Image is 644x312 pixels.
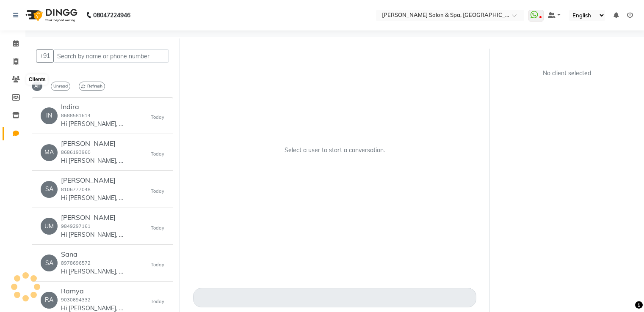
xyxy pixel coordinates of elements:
div: IN [41,107,58,124]
p: Hi [PERSON_NAME], 👋 Your payment at [PERSON_NAME] Salon & Spa is confirmed! 💰 Amount: 70 🧾 Receip... [61,120,124,129]
small: Today [151,114,164,121]
b: 08047224946 [93,3,130,27]
p: Hi [PERSON_NAME], 👋 Your payment at [PERSON_NAME] Salon & Spa is confirmed! 💰 Amount: 600 🧾 Recei... [61,194,124,203]
h6: [PERSON_NAME] [61,140,124,148]
small: 8688581614 [61,112,91,118]
img: logo [22,3,80,27]
small: Today [151,261,164,268]
h6: Indira [61,103,124,111]
small: 8106777048 [61,186,91,192]
h6: [PERSON_NAME] [61,176,124,184]
div: SA [41,255,58,271]
p: Hi [PERSON_NAME], 👋 Your payment at [PERSON_NAME] Salon & Spa is confirmed! 💰 Amount: 500 🧾 Recei... [61,230,124,239]
input: Search by name or phone number [53,49,169,63]
button: +91 [36,49,54,63]
div: UM [41,218,58,235]
div: RA [41,292,58,309]
small: Today [151,151,164,158]
small: 9849297161 [61,223,91,229]
h6: Ramya [61,287,124,295]
span: Refresh [79,82,105,91]
span: Unread [51,82,70,91]
small: Today [151,188,164,195]
small: 8978696572 [61,260,91,266]
p: Hi [PERSON_NAME], 👋 Your payment at [PERSON_NAME] Salon & Spa is confirmed! 💰 Amount: 60 🧾 Receip... [61,156,124,165]
div: MA [41,144,58,161]
div: Clients [27,75,48,85]
p: Hi [PERSON_NAME], 👋 Your payment at [PERSON_NAME] Salon & Spa is confirmed! 💰 Amount: 3100 🧾 Rece... [61,267,124,276]
p: Select a user to start a conversation. [285,146,385,155]
div: SA [41,181,58,198]
div: No client selected [517,69,617,78]
h6: [PERSON_NAME] [61,213,124,222]
small: Today [151,224,164,232]
h6: Sana [61,250,124,258]
small: Today [151,298,164,305]
small: 9030694332 [61,297,91,303]
small: 8686193960 [61,149,91,155]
